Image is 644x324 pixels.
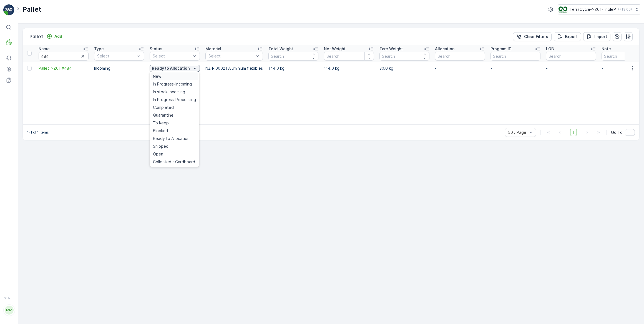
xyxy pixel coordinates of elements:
ul: Ready to Allocation [150,71,199,167]
span: Shipped [153,144,168,149]
button: Clear Filters [513,32,552,41]
span: 47 [29,109,34,114]
input: Search [435,52,485,61]
p: 144.0 kg [268,66,318,71]
p: Status [150,46,162,52]
p: Select [153,53,191,59]
p: Tare Weight [379,46,403,52]
img: TC_7kpGtVS.png [559,6,567,12]
p: Name [39,46,50,52]
input: Search [546,52,596,61]
span: Pallet_NZ01 #514 [18,91,51,96]
input: Search [490,52,540,61]
p: Select [208,53,254,59]
button: Add [44,33,64,40]
button: MM [3,301,14,320]
span: Open [153,151,163,157]
p: Select [97,53,135,59]
p: TerraCycle-NZ01-TripleP [570,7,616,12]
p: 30.0 kg [379,66,429,71]
a: Pallet_NZ01 #484 [39,66,89,71]
p: Ready to Allocation [152,66,190,71]
input: Search [379,52,429,61]
input: Search [268,52,318,61]
p: 1-1 of 1 items [27,130,49,135]
span: Name : [5,91,18,96]
p: Import [594,34,607,39]
button: Import [583,32,610,41]
p: Program ID [490,46,512,52]
p: Allocation [435,46,454,52]
img: logo [3,4,14,16]
span: Total Weight : [5,100,32,105]
p: - [490,66,540,71]
span: Quarantine [153,112,173,118]
p: 114.0 kg [324,66,374,71]
span: Ready to Allocation [153,136,190,141]
div: MM [5,306,14,315]
span: NZ-A0001 I Aluminium flexibles [24,137,85,142]
span: Tare Weight : [5,119,31,123]
p: Net Weight [324,46,346,52]
p: NZ-PI0002 I Aluminium flexibles [205,66,263,71]
p: ( +13:00 ) [618,7,632,12]
p: Pallet [29,33,43,41]
p: Pallet_NZ01 #514 [303,5,340,11]
span: Completed [153,105,174,110]
p: Total Weight [268,46,293,52]
td: - [432,62,488,75]
span: Net Weight : [5,109,29,114]
p: Add [54,34,62,39]
span: To Keep [153,120,169,126]
span: v 1.51.1 [3,296,14,300]
div: Toggle Row Selected [27,66,32,71]
span: Material : [5,137,24,142]
span: 63 [32,100,37,105]
span: In Progress-Incoming [153,81,192,87]
button: Ready to Allocation [150,65,200,72]
p: Type [94,46,104,52]
input: Search [39,52,89,61]
span: Blocked [153,128,168,134]
span: Asset Type : [5,128,29,132]
span: 16 [31,119,35,123]
p: Clear Filters [524,34,548,39]
button: TerraCycle-NZ01-TripleP(+13:00) [559,4,640,14]
span: Bale [29,128,38,132]
p: LOB [546,46,554,52]
span: Go To [611,130,623,135]
p: Pallet [22,5,41,14]
span: In Progress-Processing [153,97,196,102]
p: Export [565,34,578,39]
button: Export [554,32,581,41]
p: - [546,66,596,71]
p: Material [205,46,221,52]
span: New [153,74,161,79]
span: In stock-Incoming [153,89,185,95]
p: Incoming [94,66,144,71]
span: Collected - Cardboard [153,159,195,165]
input: Search [324,52,374,61]
p: Note [602,46,611,52]
span: 1 [570,129,577,136]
